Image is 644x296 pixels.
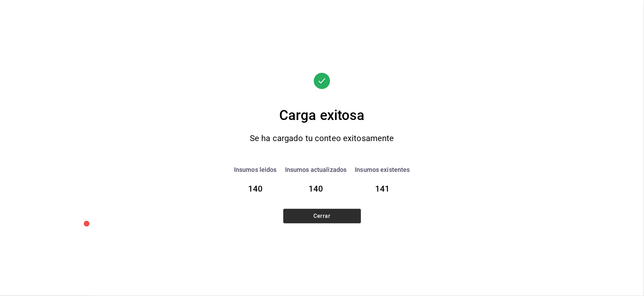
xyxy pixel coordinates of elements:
div: 140 [234,183,277,195]
button: Cerrar [283,209,361,223]
div: Insumos leidos [234,165,277,174]
div: 140 [285,183,347,195]
div: Carga exitosa [218,105,426,126]
div: Insumos existentes [355,165,410,174]
div: Insumos actualizados [285,165,347,174]
div: Se ha cargado tu conteo exitosamente [232,131,412,146]
div: 141 [355,183,410,195]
